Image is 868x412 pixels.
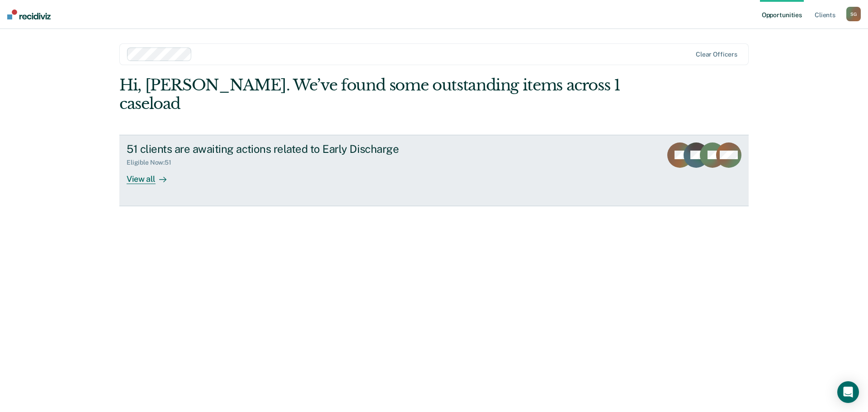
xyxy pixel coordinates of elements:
div: 51 clients are awaiting actions related to Early Discharge [127,142,444,156]
div: Clear officers [696,51,737,58]
div: View all [127,166,177,184]
img: Recidiviz [7,9,51,19]
a: 51 clients are awaiting actions related to Early DischargeEligible Now:51View all [119,135,749,206]
button: SG [846,7,861,21]
div: Open Intercom Messenger [837,381,859,403]
div: Hi, [PERSON_NAME]. We’ve found some outstanding items across 1 caseload [119,76,623,113]
div: Eligible Now : 51 [127,159,179,166]
div: S G [846,7,861,21]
